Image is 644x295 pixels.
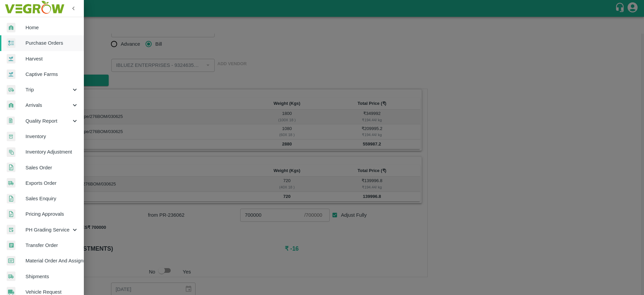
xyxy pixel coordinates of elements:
[7,194,15,204] img: sales
[7,23,15,33] img: whArrival
[7,178,15,188] img: shipments
[7,38,15,48] img: reciept
[7,100,15,110] img: whArrival
[25,55,78,62] span: Harvest
[7,85,15,95] img: delivery
[7,225,15,235] img: whTracker
[7,69,15,79] img: harvest
[25,257,78,264] span: Material Order And Assignment
[25,101,71,109] span: Arrivals
[25,148,78,156] span: Inventory Adjustment
[25,133,78,140] span: Inventory
[25,273,78,280] span: Shipments
[25,210,78,218] span: Pricing Approvals
[7,271,15,281] img: shipments
[7,54,15,64] img: harvest
[7,132,15,141] img: whInventory
[25,71,78,78] span: Captive Farms
[25,179,78,187] span: Exports Order
[25,117,71,125] span: Quality Report
[25,164,78,171] span: Sales Order
[7,147,15,157] img: inventory
[25,242,78,249] span: Transfer Order
[7,163,15,172] img: sales
[7,117,15,125] img: qualityReport
[7,241,15,250] img: whTransfer
[7,209,15,219] img: sales
[25,24,78,31] span: Home
[25,86,71,93] span: Trip
[25,195,78,202] span: Sales Enquiry
[25,226,71,234] span: PH Grading Service
[25,39,78,47] span: Purchase Orders
[7,256,15,266] img: centralMaterial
